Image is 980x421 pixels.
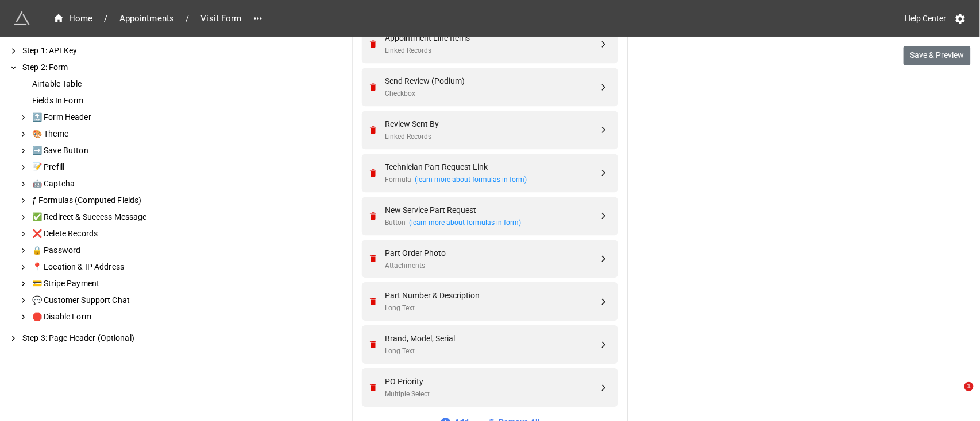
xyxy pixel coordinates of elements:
[897,8,955,29] a: Help Center
[385,389,599,400] div: Multiple Select
[105,13,108,25] li: /
[30,211,184,223] div: ✅ Redirect & Success Message
[385,217,599,228] div: Button
[385,332,599,345] div: Brand, Model, Serial
[385,161,599,173] div: Technician Part Request Link
[368,254,381,263] a: Remove
[385,131,599,142] div: Linked Records
[30,78,184,90] div: Airtable Table
[30,261,184,273] div: 📍 Location & IP Address
[385,247,599,259] div: Part Order Photo
[385,303,599,314] div: Long Text
[30,161,184,173] div: 📝 Prefill
[368,125,381,135] a: Remove
[30,145,184,157] div: ➡️ Save Button
[385,260,599,271] div: Attachments
[30,194,184,206] div: ƒ Formulas (Computed Fields)
[385,32,599,44] div: Appointment Line Items
[368,340,381,349] a: Remove
[46,11,249,25] nav: breadcrumb
[409,217,521,228] a: (learn more about formulas in form)
[30,278,184,290] div: 💳 Stripe Payment
[113,11,182,25] a: Appointments
[20,61,184,73] div: Step 2: Form
[385,88,599,99] div: Checkbox
[30,111,184,123] div: 🔝 Form Header
[30,244,184,256] div: 🔒 Password
[30,311,184,323] div: 🛑 Disable Form
[368,383,381,392] a: Remove
[368,82,381,92] a: Remove
[385,174,599,185] div: Formula
[20,332,184,344] div: Step 3: Page Header (Optional)
[385,45,599,56] div: Linked Records
[30,294,184,306] div: 💬 Customer Support Chat
[14,10,30,26] img: miniextensions-icon.73ae0678.png
[964,382,974,391] span: 1
[368,211,381,221] a: Remove
[186,13,189,25] li: /
[385,375,599,388] div: PO Priority
[368,39,381,49] a: Remove
[30,178,184,190] div: 🤖 Captcha
[20,45,184,57] div: Step 1: API Key
[385,346,599,357] div: Long Text
[385,75,599,87] div: Send Review (Podium)
[194,12,248,25] span: Visit Form
[30,228,184,240] div: ❌ Delete Records
[30,128,184,140] div: 🎨 Theme
[46,11,100,25] a: Home
[30,95,184,107] div: Fields In Form
[941,382,969,410] iframe: Intercom live chat
[53,12,93,25] div: Home
[368,297,381,306] a: Remove
[415,174,527,185] a: (learn more about formulas in form)
[368,168,381,178] a: Remove
[385,289,599,302] div: Part Number & Description
[385,118,599,130] div: Review Sent By
[113,12,182,25] span: Appointments
[385,204,599,216] div: New Service Part Request
[904,46,971,65] button: Save & Preview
